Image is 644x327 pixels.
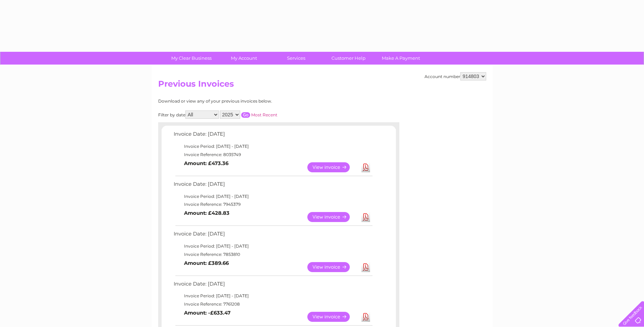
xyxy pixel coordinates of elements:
[172,250,374,259] td: Invoice Reference: 7853810
[215,52,272,65] a: My Account
[361,212,370,222] a: Download
[163,52,220,65] a: My Clear Business
[184,310,231,316] b: Amount: -£633.47
[251,112,277,117] a: Most Recent
[184,210,229,216] b: Amount: £428.83
[361,162,370,172] a: Download
[361,262,370,272] a: Download
[184,160,228,166] b: Amount: £473.36
[172,151,374,159] td: Invoice Reference: 8035749
[158,79,486,92] h2: Previous Invoices
[307,262,358,272] a: View
[172,129,374,142] td: Invoice Date: [DATE]
[172,242,374,250] td: Invoice Period: [DATE] - [DATE]
[172,142,374,151] td: Invoice Period: [DATE] - [DATE]
[268,52,325,65] a: Services
[307,212,358,222] a: View
[307,312,358,322] a: View
[172,300,374,308] td: Invoice Reference: 7761208
[425,72,486,80] div: Account number
[172,192,374,201] td: Invoice Period: [DATE] - [DATE]
[172,180,374,192] td: Invoice Date: [DATE]
[172,279,374,292] td: Invoice Date: [DATE]
[184,260,229,266] b: Amount: £389.66
[172,229,374,242] td: Invoice Date: [DATE]
[158,99,339,104] div: Download or view any of your previous invoices below.
[172,292,374,300] td: Invoice Period: [DATE] - [DATE]
[320,52,377,65] a: Customer Help
[372,52,429,65] a: Make A Payment
[307,162,358,172] a: View
[361,312,370,322] a: Download
[158,110,339,119] div: Filter by date
[172,200,374,209] td: Invoice Reference: 7945379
